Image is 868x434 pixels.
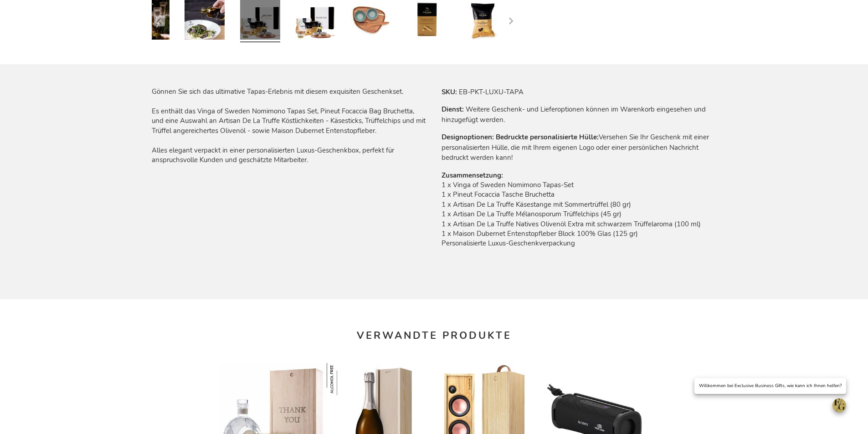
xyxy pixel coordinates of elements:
[496,133,599,142] strong: Bedruckte personalisierte Hülle:
[327,363,359,395] img: French Bloom Extra Brut Blanc de Blancs Non-Alcoholic Geschenkbox aus Holz
[442,180,717,253] td: 1 x Vinga of Sweden Nomimono Tapas-Set 1 x Pineut Focaccia Tasche Bruchetta 1 x Artisan De La Tru...
[152,87,427,165] div: Gönnen Sie sich das ultimative Tapas-Erlebnis mit diesem exquisiten Geschenkset. Es enthält das V...
[357,329,512,342] strong: Verwandte Produkte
